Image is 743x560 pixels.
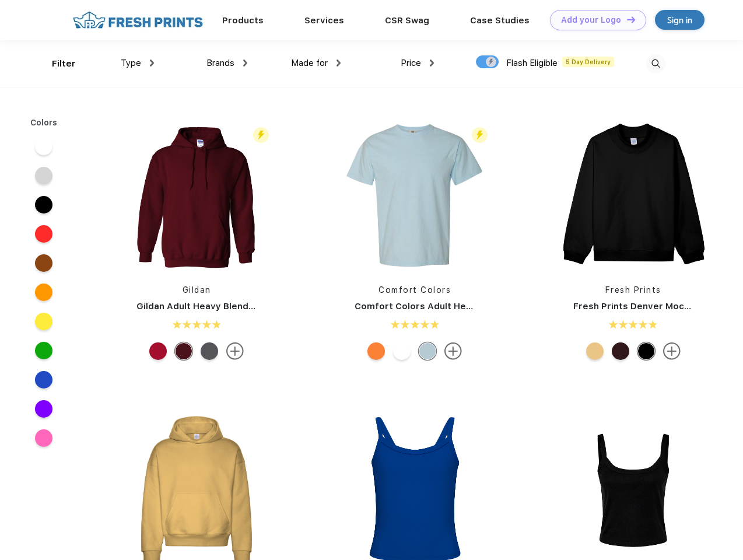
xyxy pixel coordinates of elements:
div: Cherry Red [149,342,167,360]
div: Bahama Yellow [586,342,604,360]
img: flash_active_toggle.svg [472,127,488,143]
div: White [393,342,411,360]
span: Price [401,58,421,68]
div: Filter [52,57,76,71]
div: Add your Logo [561,15,621,25]
div: Burnt Orange [367,342,385,360]
div: Burgundy [612,342,629,360]
img: func=resize&h=266 [337,117,492,272]
div: Sign in [667,13,692,27]
div: Black [637,342,655,360]
img: fo%20logo%202.webp [69,10,206,30]
a: Gildan [183,285,211,295]
img: flash_active_toggle.svg [253,127,269,143]
a: Fresh Prints [605,285,661,295]
a: Gildan Adult Heavy Blend 8 Oz. 50/50 Hooded Sweatshirt [136,301,391,311]
span: Flash Eligible [506,58,558,68]
span: Made for [291,58,328,68]
a: Sign in [655,10,705,30]
span: Type [121,58,141,68]
img: dropdown.png [243,60,247,66]
a: Comfort Colors Adult Heavyweight T-Shirt [355,301,545,311]
img: dropdown.png [337,60,341,66]
img: more.svg [226,342,244,360]
span: 5 Day Delivery [562,57,614,67]
div: Chambray [419,342,436,360]
div: Colors [22,117,66,129]
div: Garnet [175,342,192,360]
span: Brands [206,58,234,68]
img: more.svg [444,342,462,360]
img: func=resize&h=266 [556,117,711,272]
img: dropdown.png [150,60,154,66]
img: desktop_search.svg [646,54,665,73]
img: dropdown.png [430,60,434,66]
a: Comfort Colors [378,285,451,295]
a: Products [222,15,264,26]
div: Charcoal [201,342,218,360]
img: more.svg [663,342,681,360]
img: DT [627,16,635,23]
img: func=resize&h=266 [119,117,274,272]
